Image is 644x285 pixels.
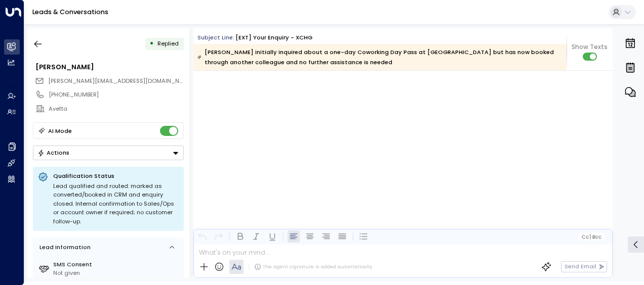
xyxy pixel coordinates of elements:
div: Lead qualified and routed: marked as converted/booked in CRM and enquiry closed. Internal confirm... [53,182,179,226]
p: Qualification Status [53,172,179,180]
button: Undo [196,230,209,243]
span: | [590,234,591,240]
span: Cc Bcc [582,234,601,240]
div: The agent signature is added automatically [254,263,372,270]
button: Actions [33,146,184,160]
span: [PERSON_NAME][EMAIL_ADDRESS][DOMAIN_NAME] [48,77,193,85]
div: AI Mode [48,126,72,136]
div: Lead Information [36,243,91,252]
div: [PHONE_NUMBER] [49,90,183,99]
span: Show Texts [572,42,608,52]
div: Avetta [49,105,183,113]
button: Redo [213,230,225,243]
div: [PERSON_NAME] initially inquired about a one-day Coworking Day Pass at [GEOGRAPHIC_DATA] but has ... [197,47,561,67]
button: Cc|Bcc [578,233,605,241]
span: Subject Line: [197,33,234,41]
span: Replied [157,39,179,47]
div: [PERSON_NAME] [35,62,183,72]
div: Actions [37,149,69,156]
span: caroline.tory@avetta.com [48,77,184,85]
div: Button group with a nested menu [33,146,184,160]
div: Not given [53,269,180,277]
a: Leads & Conversations [32,8,108,16]
div: • [149,36,154,51]
label: SMS Consent [53,260,180,269]
div: [EXT] Your enquiry - XCHG [235,33,312,42]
